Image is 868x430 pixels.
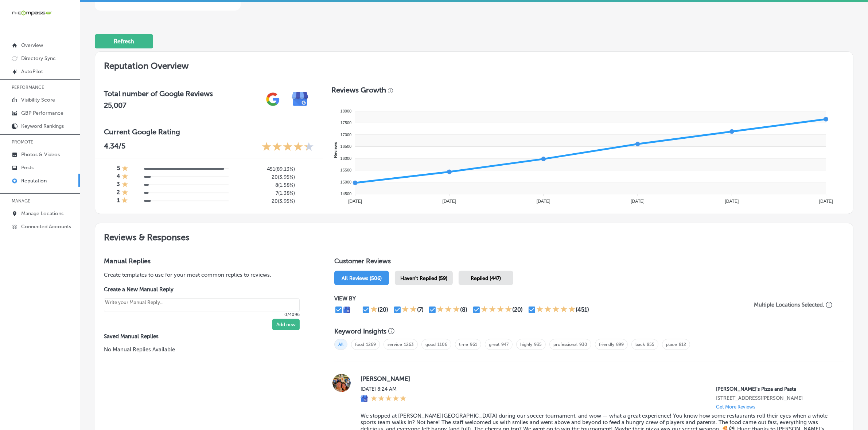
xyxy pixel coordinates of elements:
[340,168,351,172] tspan: 15500
[471,275,501,281] span: Replied (447)
[104,333,311,340] label: Saved Manual Replies
[21,42,43,48] p: Overview
[117,181,120,189] h4: 3
[95,34,153,48] button: Refresh
[104,312,300,317] p: 0/4096
[12,9,52,16] img: 660ab0bf-5cc7-4cb8-ba1c-48b5ae0f18e60NCTV_CLogo_TV_Black_-500x88.png
[340,192,351,196] tspan: 14500
[425,342,436,347] a: good
[21,68,43,75] p: AutoPilot
[121,197,128,205] div: 1 Star
[272,319,300,330] button: Add new
[437,305,460,314] div: 3 Stars
[235,166,295,172] h5: 451 ( 89.13% )
[404,342,414,347] a: 1263
[117,173,120,181] h4: 4
[334,339,347,350] span: All
[104,271,311,279] p: Create templates to use for your most common replies to reviews.
[647,342,654,347] a: 855
[340,121,351,125] tspan: 17500
[348,199,362,204] tspan: [DATE]
[371,395,406,403] div: 5 Stars
[459,342,468,347] a: time
[537,199,550,204] tspan: [DATE]
[470,342,477,347] a: 961
[361,375,833,382] label: [PERSON_NAME]
[287,86,314,113] img: e7ababfa220611ac49bdb491a11684a6.png
[21,178,47,184] p: Reputation
[616,342,624,347] a: 899
[340,180,351,184] tspan: 15000
[553,342,577,347] a: professional
[104,101,213,110] h2: 25,007
[679,342,686,347] a: 812
[235,198,295,204] h5: 20 ( 3.95% )
[21,165,34,171] p: Posts
[579,342,587,347] a: 930
[122,165,128,173] div: 1 Star
[635,342,645,347] a: back
[520,342,532,347] a: highly
[716,395,833,401] p: 1560 Woodlane Dr
[442,199,456,204] tspan: [DATE]
[235,174,295,180] h5: 20 ( 3.95% )
[104,346,311,354] p: No Manual Replies Available
[370,305,378,314] div: 1 Star
[716,404,755,410] p: Get More Reviews
[104,286,300,293] label: Create a New Manual Reply
[21,55,56,62] p: Directory Sync
[340,144,351,149] tspan: 16500
[21,110,63,116] p: GBP Performance
[361,386,406,392] label: [DATE] 8:24 AM
[666,342,677,347] a: place
[388,342,402,347] a: service
[104,298,300,312] textarea: Create your Quick Reply
[334,295,742,302] p: VIEW BY
[355,342,364,347] a: food
[21,224,71,230] p: Connected Accounts
[21,123,64,129] p: Keyword Rankings
[104,89,213,98] h3: Total number of Google Reviews
[342,275,382,281] span: All Reviews (506)
[334,327,386,335] h3: Keyword Insights
[534,342,542,347] a: 935
[104,127,314,136] h3: Current Google Rating
[378,306,388,313] div: (20)
[340,109,351,113] tspan: 18000
[754,301,824,308] p: Multiple Locations Selected.
[536,305,576,314] div: 5 Stars
[725,199,739,204] tspan: [DATE]
[599,342,614,347] a: friendly
[122,189,128,197] div: 1 Star
[460,306,467,313] div: (8)
[334,257,844,268] h1: Customer Reviews
[819,199,833,204] tspan: [DATE]
[235,182,295,188] h5: 8 ( 1.58% )
[340,133,351,137] tspan: 17000
[417,306,424,313] div: (7)
[21,151,60,158] p: Photos & Videos
[340,156,351,161] tspan: 16000
[104,142,125,153] p: 4.34 /5
[104,257,311,265] h3: Manual Replies
[512,306,523,313] div: (20)
[331,86,386,94] h3: Reviews Growth
[400,275,447,281] span: Haven't Replied (59)
[402,305,417,314] div: 2 Stars
[501,342,509,347] a: 947
[333,142,337,158] text: Reviews
[262,142,314,153] div: 4.34 Stars
[235,190,295,196] h5: 7 ( 1.38% )
[95,223,853,248] h2: Reviews & Responses
[576,306,589,313] div: (451)
[117,197,120,205] h4: 1
[481,305,512,314] div: 4 Stars
[21,210,63,217] p: Manage Locations
[716,386,833,392] p: Ronnally's Pizza and Pasta
[631,199,645,204] tspan: [DATE]
[117,165,120,173] h4: 5
[437,342,447,347] a: 1106
[259,86,287,113] img: gPZS+5FD6qPJAAAAABJRU5ErkJggg==
[122,181,128,189] div: 1 Star
[95,52,853,77] h2: Reputation Overview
